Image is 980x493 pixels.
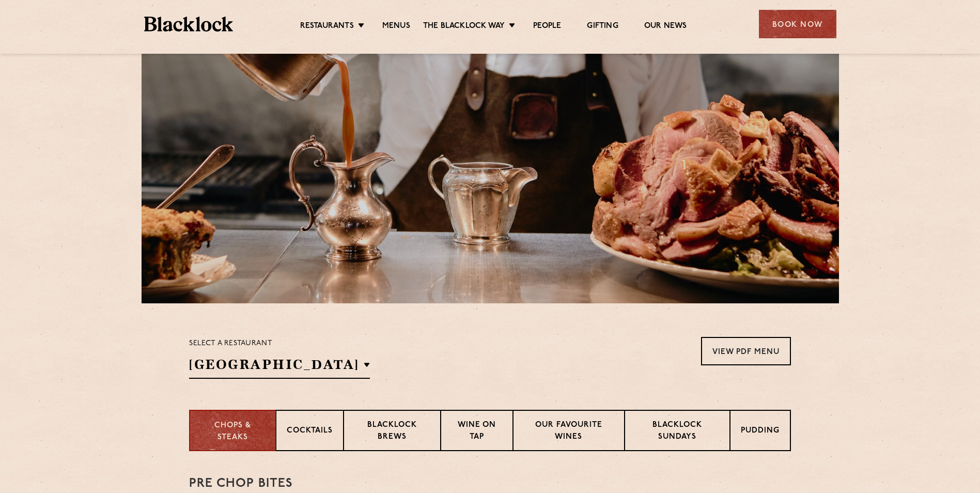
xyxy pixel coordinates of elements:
[644,21,687,33] a: Our News
[189,337,370,350] p: Select a restaurant
[423,21,505,33] a: The Blacklock Way
[189,477,791,490] h3: Pre Chop Bites
[300,21,354,33] a: Restaurants
[741,425,780,438] p: Pudding
[533,21,561,33] a: People
[452,420,502,444] p: Wine on Tap
[587,21,618,33] a: Gifting
[524,420,613,444] p: Our favourite wines
[701,337,791,365] a: View PDF Menu
[287,425,333,438] p: Cocktails
[189,356,370,379] h2: [GEOGRAPHIC_DATA]
[635,420,719,444] p: Blacklock Sundays
[200,420,265,443] p: Chops & Steaks
[759,10,836,38] div: Book Now
[382,21,410,33] a: Menus
[354,420,430,444] p: Blacklock Brews
[144,17,234,32] img: BL_Textured_Logo-footer-cropped.svg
